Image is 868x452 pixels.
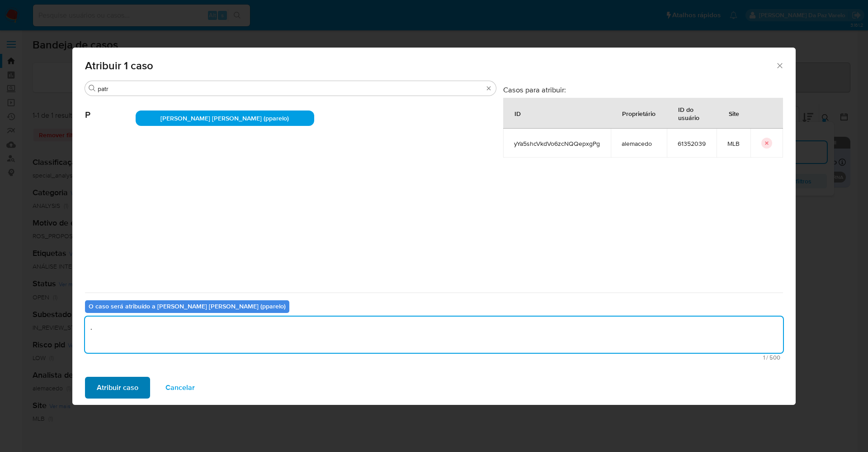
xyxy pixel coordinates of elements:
[727,139,740,148] span: MLB
[611,102,666,124] div: Proprietário
[504,102,532,124] div: ID
[678,139,706,148] span: 61352039
[136,111,314,126] div: [PERSON_NAME] [PERSON_NAME] (pparelo)
[503,85,783,94] h3: Casos para atribuir:
[761,138,772,149] button: icon-button
[88,355,780,361] span: Máximo 500 caracteres
[72,48,796,405] div: assign-modal
[622,139,656,148] span: alemacedo
[85,60,775,71] span: Atribuir 1 caso
[775,61,783,69] button: Fechar a janela
[667,98,716,128] div: ID do usuário
[514,139,600,148] span: yYa5shcVkdVo6zcNQQepxgPg
[154,377,207,399] button: Cancelar
[89,302,286,311] b: O caso será atribuído a [PERSON_NAME] [PERSON_NAME] (pparelo)
[165,378,195,398] span: Cancelar
[98,85,483,93] input: Analista de pesquisa
[97,378,138,398] span: Atribuir caso
[718,102,750,124] div: Site
[89,85,96,92] button: Buscar
[485,85,492,92] button: Borrar
[85,96,136,120] span: P
[85,317,783,353] textarea: .
[160,114,289,123] span: [PERSON_NAME] [PERSON_NAME] (pparelo)
[85,377,150,399] button: Atribuir caso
